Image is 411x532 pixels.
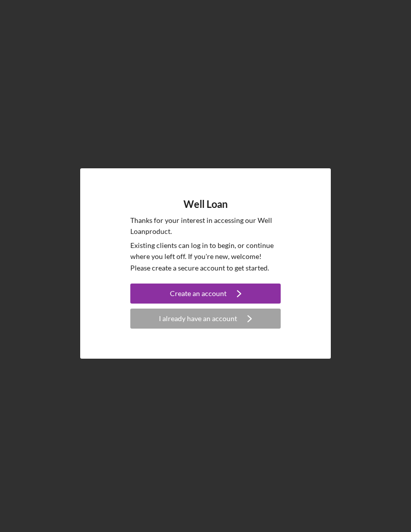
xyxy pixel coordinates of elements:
[170,284,227,304] div: Create an account
[159,309,237,329] div: I already have an account
[130,240,281,274] p: Existing clients can log in to begin, or continue where you left off. If you're new, welcome! Ple...
[130,309,281,329] button: I already have an account
[130,284,281,304] button: Create an account
[183,198,228,210] h4: Well Loan
[130,284,281,306] a: Create an account
[130,215,281,237] p: Thanks for your interest in accessing our Well Loan product.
